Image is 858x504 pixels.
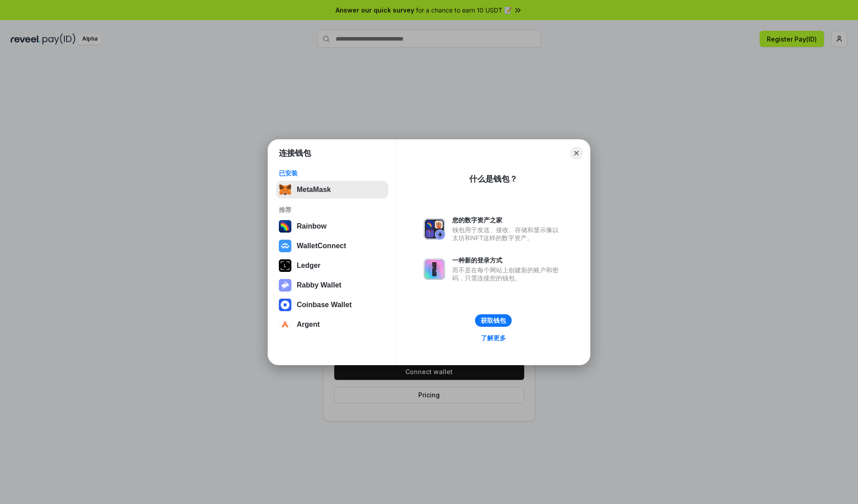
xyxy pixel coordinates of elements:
[279,183,291,196] img: svg+xml,%3Csvg%20fill%3D%22none%22%20height%3D%2233%22%20viewBox%3D%220%200%2035%2033%22%20width%...
[481,317,506,325] div: 获取钱包
[297,262,320,270] div: Ledger
[297,301,352,309] div: Coinbase Wallet
[452,266,563,282] div: 而不是在每个网站上创建新的账户和密码，只需连接您的钱包。
[276,257,388,275] button: Ledger
[279,220,291,233] img: svg+xml,%3Csvg%20width%3D%22120%22%20height%3D%22120%22%20viewBox%3D%220%200%20120%20120%22%20fil...
[297,242,346,250] div: WalletConnect
[475,332,511,344] a: 了解更多
[570,147,583,159] button: Close
[452,226,563,242] div: 钱包用于发送、接收、存储和显示像以太坊和NFT这样的数字资产。
[279,279,291,292] img: svg+xml,%3Csvg%20xmlns%3D%22http%3A%2F%2Fwww.w3.org%2F2000%2Fsvg%22%20fill%3D%22none%22%20viewBox...
[276,237,388,255] button: WalletConnect
[475,314,512,327] button: 获取钱包
[276,217,388,235] button: Rainbow
[279,169,386,177] div: 已安装
[469,174,517,184] div: 什么是钱包？
[279,206,386,214] div: 推荐
[297,321,320,329] div: Argent
[279,148,311,158] h1: 连接钱包
[279,299,291,311] img: svg+xml,%3Csvg%20width%3D%2228%22%20height%3D%2228%22%20viewBox%3D%220%200%2028%2028%22%20fill%3D...
[481,334,506,342] div: 了解更多
[276,296,388,314] button: Coinbase Wallet
[276,276,388,294] button: Rabby Wallet
[452,216,563,224] div: 您的数字资产之家
[276,181,388,199] button: MetaMask
[297,222,327,230] div: Rainbow
[424,218,445,240] img: svg+xml,%3Csvg%20xmlns%3D%22http%3A%2F%2Fwww.w3.org%2F2000%2Fsvg%22%20fill%3D%22none%22%20viewBox...
[424,258,445,280] img: svg+xml,%3Csvg%20xmlns%3D%22http%3A%2F%2Fwww.w3.org%2F2000%2Fsvg%22%20fill%3D%22none%22%20viewBox...
[279,240,291,252] img: svg+xml,%3Csvg%20width%3D%2228%22%20height%3D%2228%22%20viewBox%3D%220%200%2028%2028%22%20fill%3D...
[279,259,291,272] img: svg+xml,%3Csvg%20xmlns%3D%22http%3A%2F%2Fwww.w3.org%2F2000%2Fsvg%22%20width%3D%2228%22%20height%3...
[452,256,563,264] div: 一种新的登录方式
[297,186,331,194] div: MetaMask
[276,316,388,333] button: Argent
[279,318,291,331] img: svg+xml,%3Csvg%20width%3D%2228%22%20height%3D%2228%22%20viewBox%3D%220%200%2028%2028%22%20fill%3D...
[297,281,341,289] div: Rabby Wallet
